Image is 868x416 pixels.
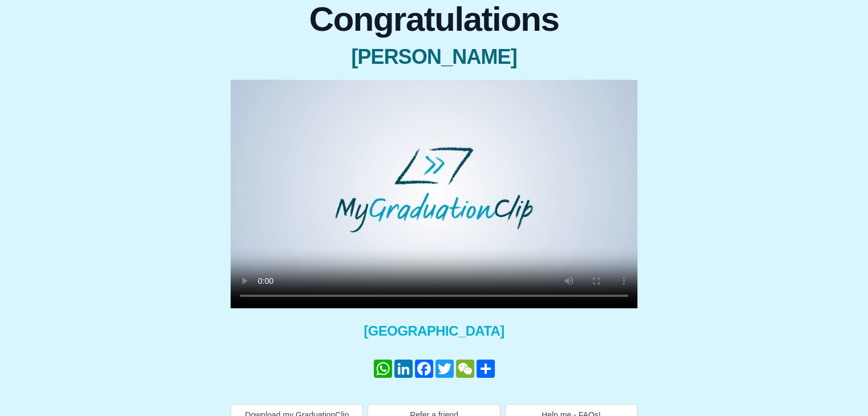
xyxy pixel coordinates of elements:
[231,322,637,340] span: [GEOGRAPHIC_DATA]
[434,360,455,378] a: Twitter
[373,360,393,378] a: WhatsApp
[455,360,475,378] a: WeChat
[414,360,434,378] a: Facebook
[475,360,496,378] a: Share
[393,360,414,378] a: LinkedIn
[231,2,637,36] span: Congratulations
[231,46,637,68] span: [PERSON_NAME]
